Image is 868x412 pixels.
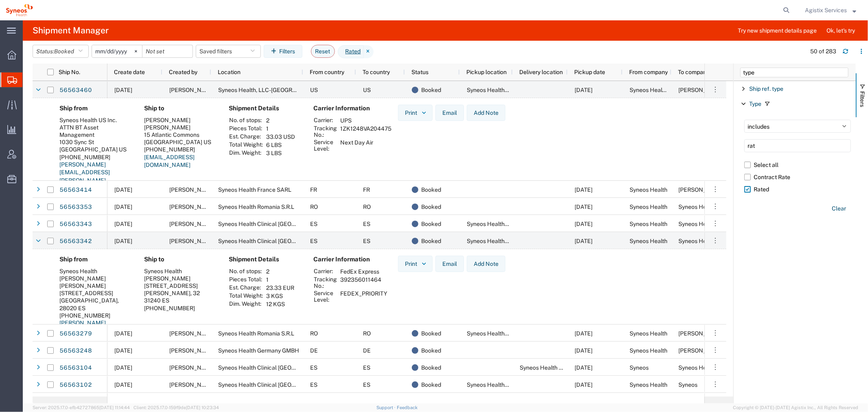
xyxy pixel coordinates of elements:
[144,146,216,153] div: [PHONE_NUMBER]
[33,45,89,58] button: Status:Booked
[421,359,441,376] span: Booked
[263,284,297,292] td: 23.33 EUR
[218,69,241,75] span: Location
[114,221,132,227] span: 08/21/2025
[169,330,216,337] span: Alexandra Sirmaru
[630,347,667,354] span: Syneos Health
[114,69,145,75] span: Create date
[264,45,302,58] button: Filters
[421,215,441,232] span: Booked
[338,45,364,58] span: Rated
[575,186,593,193] span: 08/21/2025
[744,171,851,183] label: Contract Rate
[734,81,856,403] div: Filter List 2 Filters
[59,153,131,161] div: [PHONE_NUMBER]
[144,267,216,275] div: Syneos Health
[169,238,216,244] span: Eugenio Sanchez
[310,347,318,354] span: DE
[59,282,131,297] div: [PERSON_NAME][STREET_ADDRESS]
[133,405,219,410] span: Client: 2025.17.0-159f9de
[678,204,716,210] span: Syneos Health
[59,327,92,340] a: 56563279
[310,186,317,193] span: FR
[54,48,74,55] span: Booked
[99,405,130,410] span: [DATE] 11:14:44
[575,364,593,371] span: 08/22/2025
[229,300,263,308] th: Dim. Weight:
[144,116,216,124] div: [PERSON_NAME]
[59,105,131,112] h4: Ship from
[310,221,317,227] span: ES
[310,87,318,93] span: US
[805,6,847,15] span: Agistix Services
[263,141,298,149] td: 6 LBS
[33,20,109,41] h4: Shipment Manager
[229,133,263,141] th: Est. Charge:
[313,138,337,152] th: Service Level:
[169,221,216,227] span: Eugenio Sanchez
[630,87,687,93] span: Syneos Health US Inc.
[467,381,585,388] span: Syneos Health Clinical Spain
[144,289,216,304] div: [PERSON_NAME], 32 31240 ES
[310,69,344,75] span: From country
[805,5,857,15] button: Agistix Services
[263,125,298,133] td: 1
[144,154,195,169] a: [EMAIL_ADDRESS][DOMAIN_NAME]
[575,204,593,210] span: 08/22/2025
[114,87,132,93] span: 08/21/2025
[337,267,390,276] td: FedEx Express
[263,133,298,141] td: 33.03 USD
[33,405,130,410] span: Server: 2025.17.0-efb42727865
[229,267,263,276] th: No. of stops:
[59,275,131,282] div: [PERSON_NAME]
[59,379,92,392] a: 56563102
[229,276,263,284] th: Pieces Total:
[630,186,667,193] span: Syneos Health
[229,141,263,149] th: Total Weight:
[630,330,667,337] span: Syneos Health
[421,376,441,393] span: Booked
[310,330,318,337] span: RO
[376,405,397,410] a: Support
[313,256,378,263] h4: Carrier Information
[629,69,668,75] span: From company
[144,124,216,131] div: [PERSON_NAME]
[859,91,866,107] span: Filters
[229,105,300,112] h4: Shipment Details
[421,325,441,342] span: Booked
[114,238,132,244] span: 08/21/2025
[738,26,817,35] span: Try new shipment details page
[421,232,441,250] span: Booked
[363,204,371,210] span: RO
[59,161,110,192] a: [PERSON_NAME][EMAIL_ADDRESS][PERSON_NAME][DOMAIN_NAME]
[398,256,433,272] button: Print
[59,201,92,214] a: 56563353
[678,221,716,227] span: Syneos Health
[263,276,297,284] td: 1
[363,186,370,193] span: FR
[337,125,405,138] td: 1ZK1248VA204475345
[196,45,261,58] button: Saved filters
[467,87,704,93] span: Syneos Health US, Inc.-Morrisville NC US
[59,235,92,248] a: 56563342
[467,238,585,244] span: Syneos Health Clinical Spain
[186,405,219,410] span: [DATE] 10:23:34
[310,238,317,244] span: ES
[337,138,405,152] td: Next Day Air
[218,381,336,388] span: Syneos Health Clinical Spain
[229,125,263,133] th: Pieces Total:
[467,330,543,337] span: Syneos Health Romania S.R.L
[313,105,378,112] h4: Carrier Information
[313,289,337,303] th: Service Level:
[218,221,336,227] span: Syneos Health Clinical Spain
[363,87,371,93] span: US
[337,276,390,289] td: 392356011464
[630,204,667,210] span: Syneos Health
[519,69,563,75] span: Delivery location
[59,320,110,350] a: [PERSON_NAME][EMAIL_ADDRESS][PERSON_NAME][DOMAIN_NAME]
[678,87,725,93] span: Kelly Bigelow
[630,381,667,388] span: Syneos Health
[749,85,783,92] span: Ship ref. type
[420,260,428,267] img: dropdown
[59,312,131,319] div: [PHONE_NUMBER]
